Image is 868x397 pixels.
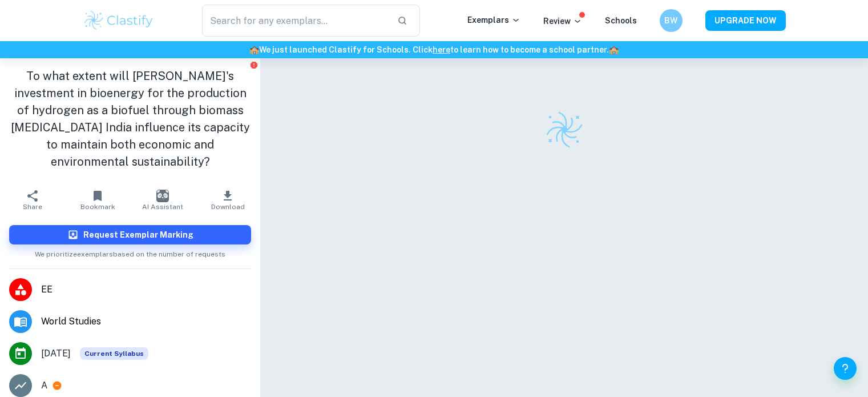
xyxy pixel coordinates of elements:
[65,184,130,216] button: Bookmark
[41,315,251,328] span: World Studies
[543,15,582,27] p: Review
[130,184,195,216] button: AI Assistant
[41,347,71,360] span: [DATE]
[35,244,225,259] span: We prioritize exemplars based on the number of requests
[80,347,148,360] span: Current Syllabus
[211,203,245,211] span: Download
[249,61,258,69] button: Report issue
[433,45,450,54] a: here
[609,45,619,54] span: 🏫
[142,203,183,211] span: AI Assistant
[705,10,786,31] button: UPGRADE NOW
[544,110,584,150] img: Clastify logo
[83,9,155,32] img: Clastify logo
[2,43,866,56] h6: We just launched Clastify for Schools. Click to learn how to become a school partner.
[660,9,683,32] button: BW
[23,203,42,211] span: Share
[156,190,169,202] img: AI Assistant
[83,228,193,241] h6: Request Exemplar Marking
[202,5,389,37] input: Search for any exemplars...
[9,67,251,170] h1: To what extent will [PERSON_NAME]'s investment in bioenergy for the production of hydrogen as a b...
[664,14,677,27] h6: BW
[41,283,251,296] span: EE
[249,45,259,54] span: 🏫
[467,14,520,26] p: Exemplars
[41,379,47,392] p: A
[195,184,260,216] button: Download
[834,357,857,380] button: Help and Feedback
[9,225,251,244] button: Request Exemplar Marking
[80,203,115,211] span: Bookmark
[80,347,148,360] div: This exemplar is based on the current syllabus. Feel free to refer to it for inspiration/ideas wh...
[605,16,637,25] a: Schools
